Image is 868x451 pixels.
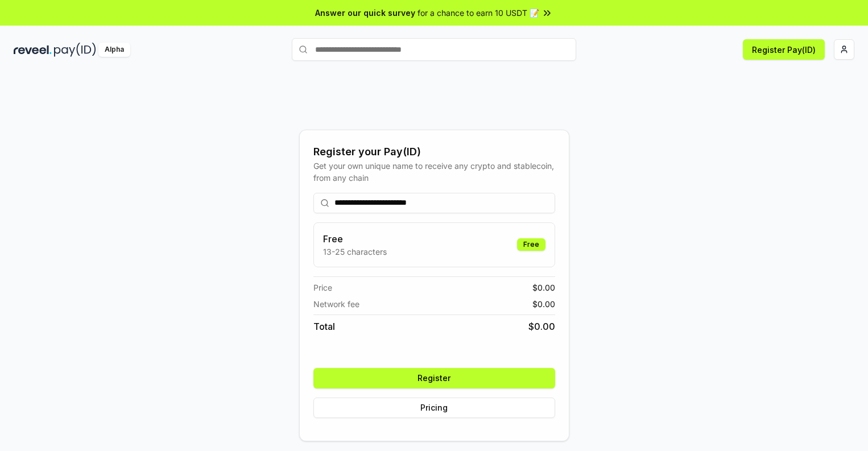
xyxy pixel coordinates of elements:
[313,320,335,333] span: Total
[313,282,332,293] span: Price
[323,232,387,246] h3: Free
[315,7,415,19] span: Answer our quick survey
[313,144,555,160] div: Register your Pay(ID)
[14,43,52,57] img: reveel_dark
[54,43,96,57] img: pay_id
[517,238,545,251] div: Free
[323,246,387,258] p: 13-25 characters
[313,368,555,388] button: Register
[313,398,555,418] button: Pricing
[528,320,555,333] span: $ 0.00
[313,160,555,184] div: Get your own unique name to receive any crypto and stablecoin, from any chain
[532,298,555,310] span: $ 0.00
[313,298,359,310] span: Network fee
[532,282,555,293] span: $ 0.00
[743,39,825,60] button: Register Pay(ID)
[98,43,130,57] div: Alpha
[418,7,539,19] span: for a chance to earn 10 USDT 📝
